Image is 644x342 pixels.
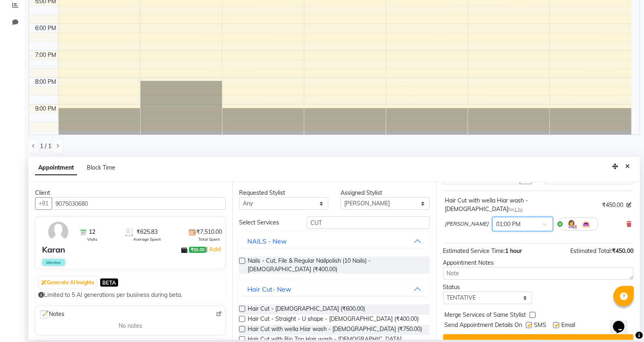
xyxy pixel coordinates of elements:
[89,228,95,236] span: 12
[570,247,612,255] span: Estimated Total:
[622,160,633,173] button: Close
[534,321,547,331] span: SMS
[136,228,158,236] span: ₹625.83
[514,207,523,212] span: 1 hr
[443,259,633,267] div: Appointment Notes
[52,197,226,210] input: Search by Name/Mobile/Email/Code
[445,321,523,331] span: Send Appointment Details On
[509,207,523,212] small: for
[206,244,222,254] span: |
[445,311,526,321] span: Merge Services of Same Stylist
[42,259,65,266] span: Member
[42,244,65,256] div: Karan
[196,228,222,236] span: ₹7,510.00
[562,321,576,331] span: Email
[39,277,96,288] button: Generate AI Insights
[341,189,430,197] div: Assigned Stylist
[602,201,623,209] span: ₹450.00
[100,279,118,286] span: BETA
[35,161,77,175] span: Appointment
[208,244,222,254] a: Add
[34,24,58,33] div: 6:00 PM
[46,220,70,244] img: avatar
[610,309,636,334] iframe: chat widget
[34,105,58,113] div: 9:00 PM
[626,203,631,207] i: Edit price
[307,216,430,229] input: Search by service name
[133,236,161,242] span: Average Spent
[35,189,226,197] div: Client
[506,247,522,255] span: 1 hour
[248,305,365,315] span: Hair Cut - [DEMOGRAPHIC_DATA] (₹600.00)
[612,247,633,255] span: ₹450.00
[38,291,222,299] div: Limited to 5 AI generations per business during beta.
[34,78,58,86] div: 8:00 PM
[443,247,506,255] span: Estimated Service Time:
[242,234,426,248] button: NAILS - New
[34,51,58,59] div: 7:00 PM
[39,309,64,320] span: Notes
[87,164,115,171] span: Block Time
[40,142,51,150] span: 1 / 1
[239,189,328,197] div: Requested Stylist
[445,196,599,213] div: Hair Cut with wella Hiar wash - [DEMOGRAPHIC_DATA]
[233,218,301,227] div: Select Services
[247,236,287,246] div: NAILS - New
[198,236,220,242] span: Total Spent
[248,257,423,274] span: Nails - Cut, File & Regular Nailpolish (10 Nails) - [DEMOGRAPHIC_DATA] (₹400.00)
[35,197,52,210] button: +91
[248,325,422,335] span: Hair Cut with wella Hiar wash - [DEMOGRAPHIC_DATA] (₹750.00)
[87,236,97,242] span: Visits
[248,315,419,325] span: Hair Cut - Straight - U shape - [DEMOGRAPHIC_DATA] (₹400.00)
[119,322,142,330] span: No notes
[581,219,591,229] img: Interior.png
[189,247,206,253] span: ₹50.00
[567,219,576,229] img: Hairdresser.png
[443,283,532,292] div: Status
[247,284,291,294] div: Hair Cut- New
[242,282,426,296] button: Hair Cut- New
[445,220,489,228] span: [PERSON_NAME]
